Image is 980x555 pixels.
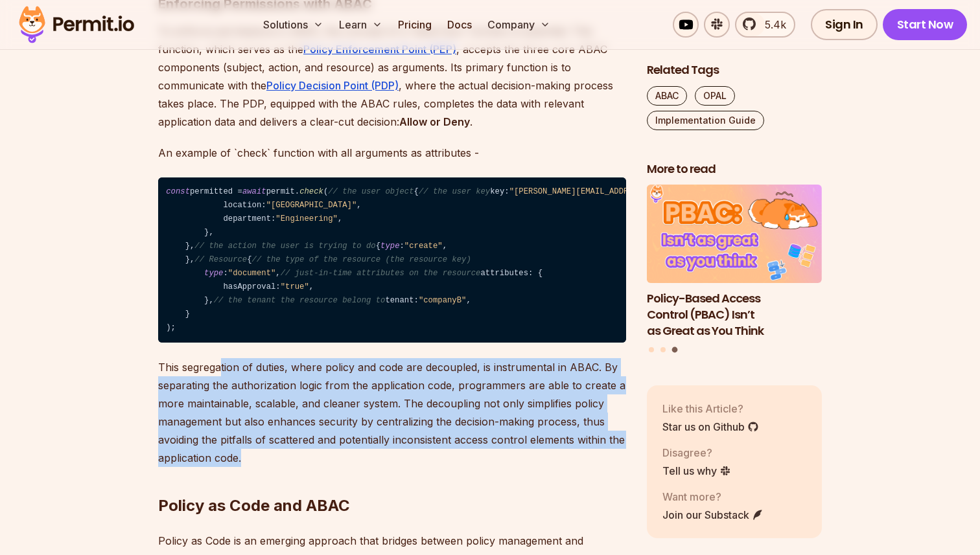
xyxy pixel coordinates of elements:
span: "[PERSON_NAME][EMAIL_ADDRESS][DOMAIN_NAME]" [509,187,714,196]
strong: Allow or Deny [399,115,470,128]
span: // the user key [419,187,490,196]
span: type [204,269,223,278]
p: To enforce permissions in ABAC, the concept of a 'black-box' function is essential. This function... [158,22,626,131]
a: Join our Substack [662,507,764,523]
a: Policy Decision Point (PDP) [266,79,399,92]
span: // the user object [328,187,414,196]
p: Like this Article? [662,401,759,416]
span: // the type of the resource (the resource key) [252,255,471,264]
a: Star us on Github [662,419,759,435]
span: 5.4k [757,17,786,32]
a: Tell us why [662,463,731,479]
button: Go to slide 3 [671,347,677,353]
button: Go to slide 2 [660,347,666,352]
li: 3 of 3 [647,185,822,339]
a: Policy Enforcement Point (PEP) [303,43,456,56]
h2: Related Tags [647,62,822,78]
span: const [166,187,190,196]
div: Posts [647,185,822,355]
button: Learn [334,12,388,38]
a: Pricing [393,12,437,38]
p: This segregation of duties, where policy and code are decoupled, is instrumental in ABAC. By sepa... [158,358,626,467]
img: Permit logo [13,3,140,47]
strong: Policy as Code and ABAC [158,496,350,515]
button: Solutions [258,12,329,38]
span: // the action the user is trying to do [194,242,375,251]
span: "Engineering" [275,214,338,223]
a: Start Now [883,9,968,40]
span: await [242,187,266,196]
span: "document" [228,269,276,278]
p: Disagree? [662,445,731,460]
a: ABAC [647,86,687,106]
a: Docs [442,12,477,38]
span: check [299,187,323,196]
span: // Resource [194,255,247,264]
p: An example of `check` function with all arguments as attributes - [158,144,626,162]
span: "[GEOGRAPHIC_DATA]" [266,201,357,210]
h3: Policy-Based Access Control (PBAC) Isn’t as Great as You Think [647,291,822,339]
span: "companyB" [419,296,467,305]
code: permitted = permit. ( { key: , attributes: { location: , department: , }, }, { : , }, { : , attri... [158,177,626,343]
h2: More to read [647,161,822,177]
span: type [380,242,399,251]
button: Company [482,12,555,38]
a: OPAL [695,86,735,106]
img: Policy-Based Access Control (PBAC) Isn’t as Great as You Think [647,185,822,284]
button: Go to slide 1 [649,347,654,352]
a: 5.4k [735,12,795,38]
span: "create" [404,242,443,251]
a: Sign In [811,9,878,40]
a: Implementation Guide [647,111,764,130]
a: Policy-Based Access Control (PBAC) Isn’t as Great as You ThinkPolicy-Based Access Control (PBAC) ... [647,185,822,339]
span: // just-in-time attributes on the resource [281,269,481,278]
span: // the tenant the resource belong to [214,296,386,305]
p: Want more? [662,489,764,504]
span: "true" [281,282,309,291]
